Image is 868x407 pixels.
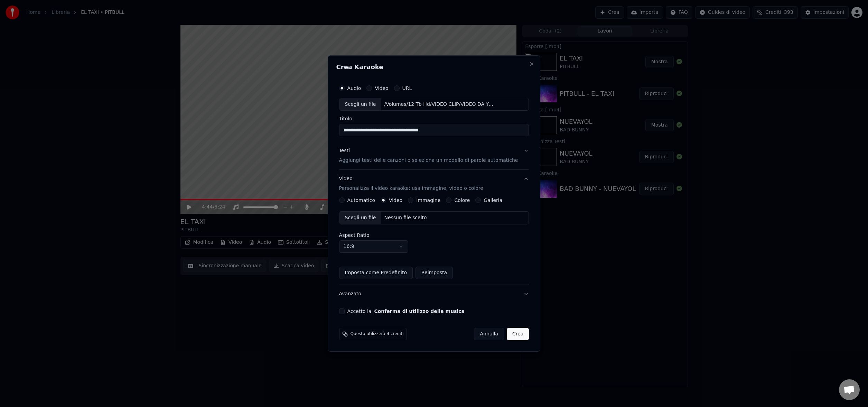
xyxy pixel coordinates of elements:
button: Imposta come Predefinito [339,267,413,279]
button: Accetto la [374,309,465,314]
button: VideoPersonalizza il video karaoke: usa immagine, video o colore [339,170,529,198]
button: Reimposta [416,267,453,279]
button: TestiAggiungi testi delle canzoni o seleziona un modello di parole automatiche [339,142,529,170]
label: Aspect Ratio [339,233,529,238]
label: Accetto la [347,309,465,314]
label: Immagine [416,198,440,203]
h2: Crea Karaoke [336,64,532,70]
label: URL [402,86,412,91]
p: Aggiungi testi delle canzoni o seleziona un modello di parole automatiche [339,157,518,164]
label: Galleria [484,198,502,203]
div: Scegli un file [339,212,382,224]
label: Audio [347,86,361,91]
div: Scegli un file [339,98,382,111]
div: VideoPersonalizza il video karaoke: usa immagine, video o colore [339,197,529,285]
button: Annulla [474,328,504,340]
label: Video [375,86,388,91]
div: Testi [339,148,350,155]
button: Avanzato [339,285,529,303]
label: Automatico [347,198,375,203]
button: Crea [507,328,529,340]
label: Colore [454,198,470,203]
div: Nessun file scelto [381,214,429,221]
div: /Volumes/12 Tb Hd/VIDEO CLIP/VIDEO DA YOUTUBE/IO CHE NON VIVO SENZA TE (inizio).mp3 [381,101,499,108]
p: Personalizza il video karaoke: usa immagine, video o colore [339,185,483,192]
label: Titolo [339,117,529,121]
span: Questo utilizzerà 4 crediti [351,331,404,337]
label: Video [389,198,402,203]
div: Video [339,176,483,192]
